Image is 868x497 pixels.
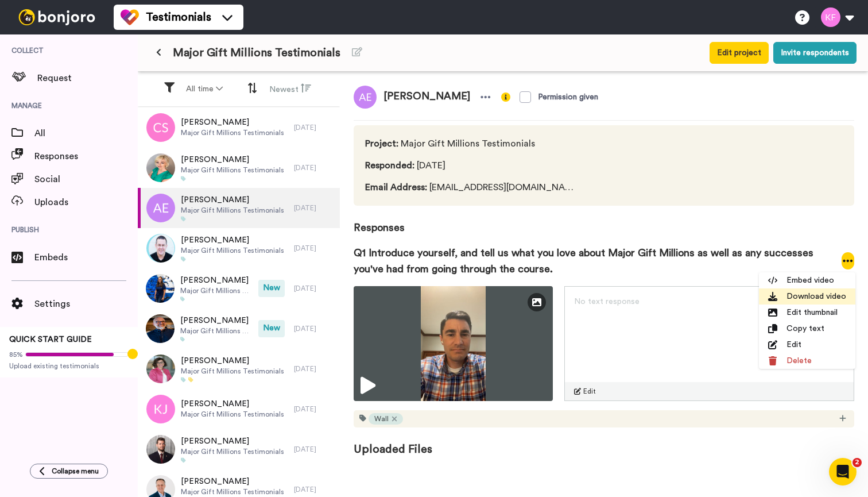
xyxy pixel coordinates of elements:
[181,447,284,456] span: Major Gift Millions Testimonials
[181,487,284,496] span: Major Gift Millions Testimonials
[538,91,598,103] div: Permission given
[759,288,855,305] li: Download video
[294,324,334,333] div: [DATE]
[181,194,284,206] span: [PERSON_NAME]
[365,180,576,194] span: [EMAIL_ADDRESS][DOMAIN_NAME]
[710,42,769,64] button: Edit project
[138,389,340,429] a: [PERSON_NAME]Major Gift Millions Testimonials[DATE]
[180,275,253,286] span: [PERSON_NAME]
[138,268,340,309] a: [PERSON_NAME]Major Gift Millions TestimonialsNew[DATE]
[181,154,284,165] span: [PERSON_NAME]
[829,458,857,486] iframe: Intercom live chat
[146,355,175,383] img: f84ddc91-1aa1-4a12-889c-08bba8a91940.jpeg
[173,45,340,61] span: Major Gift Millions Testimonials
[759,321,855,337] li: Copy text
[146,314,175,343] img: 6f61613d-e7e8-4ec6-be86-8bd02c38947b.jpeg
[180,315,253,326] span: [PERSON_NAME]
[146,234,175,263] img: d68e9def-4eda-4a6d-8abb-73206880eeb0.png
[34,251,138,264] span: Embeds
[9,350,23,359] span: 85%
[294,244,334,253] div: [DATE]
[354,206,854,236] span: Responses
[34,126,138,140] span: All
[34,172,138,186] span: Social
[181,117,284,128] span: [PERSON_NAME]
[146,113,175,142] img: cs.png
[138,107,340,148] a: [PERSON_NAME]Major Gift Millions Testimonials[DATE]
[34,195,138,209] span: Uploads
[583,387,596,396] span: Edit
[181,206,284,215] span: Major Gift Millions Testimonials
[181,128,284,137] span: Major Gift Millions Testimonials
[138,309,340,349] a: [PERSON_NAME]Major Gift Millions TestimonialsNew[DATE]
[138,188,340,228] a: [PERSON_NAME]Major Gift Millions Testimonials[DATE]
[294,485,334,494] div: [DATE]
[181,436,284,447] span: [PERSON_NAME]
[294,203,334,213] div: [DATE]
[9,336,92,344] span: QUICK START GUIDE
[294,284,334,293] div: [DATE]
[180,286,253,295] span: Major Gift Millions Testimonials
[262,78,318,100] button: Newest
[294,163,334,172] div: [DATE]
[258,280,285,297] span: New
[52,467,99,476] span: Collapse menu
[138,148,340,188] a: [PERSON_NAME]Major Gift Millions Testimonials[DATE]
[377,86,477,109] span: [PERSON_NAME]
[181,234,284,246] span: [PERSON_NAME]
[773,42,857,64] button: Invite respondents
[294,445,334,454] div: [DATE]
[181,476,284,487] span: [PERSON_NAME]
[501,93,510,102] img: info-yellow.svg
[127,349,138,359] div: Tooltip anchor
[294,404,334,414] div: [DATE]
[179,79,230,99] button: All time
[146,153,175,182] img: c7a44713-529f-43b6-8493-1a6aec225c18.jpeg
[365,139,398,148] span: Project :
[354,427,854,457] span: Uploaded Files
[365,183,427,192] span: Email Address :
[181,398,284,410] span: [PERSON_NAME]
[14,9,100,25] img: bj-logo-header-white.svg
[146,9,211,25] span: Testimonials
[294,364,334,373] div: [DATE]
[30,464,108,479] button: Collapse menu
[354,286,553,401] img: 660accd8-58f7-4153-8dc6-1a37f46872d8-thumbnail_full-1686619159.jpg
[365,137,576,151] span: Major Gift Millions Testimonials
[138,349,340,389] a: [PERSON_NAME]Major Gift Millions Testimonials[DATE]
[374,414,389,423] span: Wall
[365,161,414,170] span: Responded :
[759,353,855,369] li: Delete
[181,410,284,419] span: Major Gift Millions Testimonials
[759,337,855,353] li: Edit
[138,429,340,469] a: [PERSON_NAME]Major Gift Millions Testimonials[DATE]
[181,355,284,367] span: [PERSON_NAME]
[574,298,640,306] span: No text response
[34,149,138,163] span: Responses
[354,86,377,109] img: ae.png
[354,245,842,277] span: Q1 Introduce yourself, and tell us what you love about Major Gift Millions as well as any success...
[138,228,340,268] a: [PERSON_NAME]Major Gift Millions Testimonials[DATE]
[146,435,175,464] img: 859edaff-5950-4972-92f2-8d3d168be9cd.jpeg
[34,297,138,311] span: Settings
[121,8,139,26] img: tm-color.svg
[146,194,175,222] img: ae.png
[759,272,855,288] li: Embed video
[181,246,284,255] span: Major Gift Millions Testimonials
[180,326,253,336] span: Major Gift Millions Testimonials
[181,165,284,175] span: Major Gift Millions Testimonials
[294,123,334,132] div: [DATE]
[365,159,576,172] span: [DATE]
[852,458,862,467] span: 2
[146,274,175,303] img: e77e1206-e1af-4bb1-92be-5028c75274b5.jpeg
[146,395,175,423] img: kj.png
[9,361,129,371] span: Upload existing testimonials
[181,367,284,376] span: Major Gift Millions Testimonials
[258,320,285,337] span: New
[759,305,855,321] li: Edit thumbnail
[37,71,138,85] span: Request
